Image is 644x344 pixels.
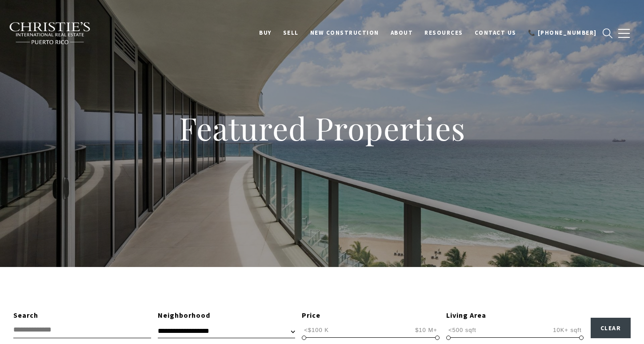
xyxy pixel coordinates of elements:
[475,29,516,36] span: Contact Us
[253,24,277,41] a: BUY
[158,310,296,321] div: Neighborhood
[9,22,92,45] img: Christie's International Real Estate black text logo
[522,24,603,41] a: 📞 [PHONE_NUMBER]
[304,24,385,41] a: New Construction
[446,326,479,334] span: <500 sqft
[385,24,419,41] a: About
[528,29,597,36] span: 📞 [PHONE_NUMBER]
[13,310,151,321] div: Search
[413,326,440,334] span: $10 M+
[302,310,440,321] div: Price
[122,109,522,148] h1: Featured Properties
[277,24,304,41] a: SELL
[310,29,379,36] span: New Construction
[446,310,584,321] div: Living Area
[302,326,331,334] span: <$100 K
[419,24,469,41] a: Resources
